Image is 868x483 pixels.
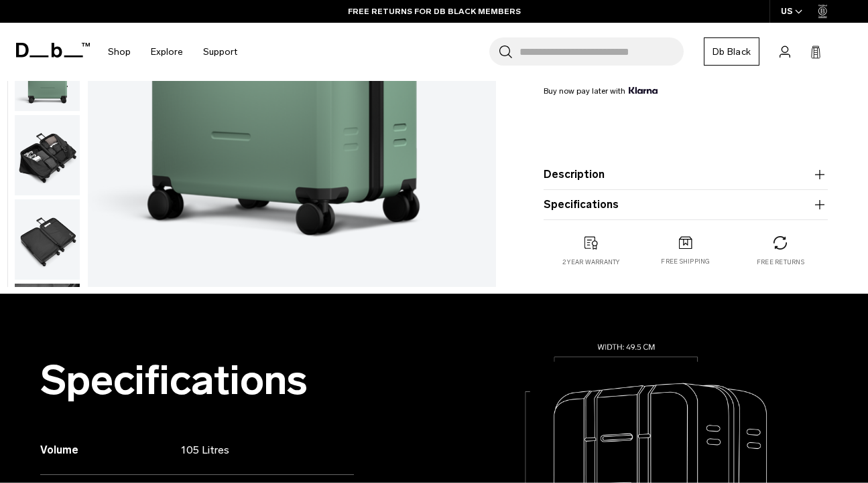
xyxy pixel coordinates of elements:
[15,115,80,195] img: Ramverk Check-in Luggage Large Green Ray
[348,5,521,17] a: FREE RETURNS FOR DB BLACK MEMBERS
[14,282,80,364] button: Ramverk Check-in Luggage Large Green Ray
[544,85,658,97] span: Buy now pay later with
[544,197,828,213] button: Specifications
[15,283,80,363] img: Ramverk Check-in Luggage Large Green Ray
[629,87,658,94] img: {"height" => 20, "alt" => "Klarna"}
[704,37,759,66] a: Db Black
[181,442,338,458] p: 105 Litres
[757,258,804,267] p: Free returns
[40,442,181,458] h3: Volume
[15,199,80,280] img: Ramverk Check-in Luggage Large Green Ray
[562,258,620,267] p: 2 year warranty
[40,358,354,403] h2: Specifications
[151,28,183,76] a: Explore
[661,257,710,266] p: Free shipping
[544,167,828,183] button: Description
[14,114,80,196] button: Ramverk Check-in Luggage Large Green Ray
[98,23,247,81] nav: Main Navigation
[108,28,131,76] a: Shop
[203,28,237,76] a: Support
[14,199,80,280] button: Ramverk Check-in Luggage Large Green Ray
